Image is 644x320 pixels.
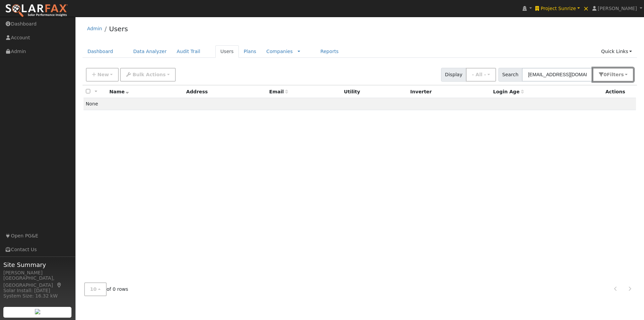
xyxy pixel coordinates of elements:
[120,68,175,82] button: Bulk Actions
[598,6,637,11] span: [PERSON_NAME]
[3,275,72,289] div: [GEOGRAPHIC_DATA], [GEOGRAPHIC_DATA]
[86,68,119,82] button: New
[3,287,72,294] div: Solar Install: [DATE]
[441,68,466,82] span: Display
[172,45,205,58] a: Audit Trail
[266,49,293,54] a: Companies
[466,68,496,82] button: - All -
[35,309,40,314] img: retrieve
[522,68,593,82] input: Search
[607,72,624,77] span: Filter
[621,72,624,77] span: s
[3,292,72,300] div: System Size: 16.32 kW
[90,286,97,292] span: 10
[541,6,576,11] span: Project Sunrize
[84,282,107,296] button: 10
[56,282,62,288] a: Map
[87,26,102,31] a: Admin
[128,45,172,58] a: Data Analyzer
[498,68,522,82] span: Search
[593,68,634,82] button: 0Filters
[132,72,166,77] span: Bulk Actions
[596,45,637,58] a: Quick Links
[3,260,72,269] span: Site Summary
[239,45,261,58] a: Plans
[84,282,128,296] span: of 0 rows
[583,4,589,12] span: ×
[5,4,68,18] img: SolarFax
[3,269,72,276] div: [PERSON_NAME]
[315,45,343,58] a: Reports
[215,45,239,58] a: Users
[97,72,109,77] span: New
[109,25,128,33] a: Users
[83,45,118,58] a: Dashboard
